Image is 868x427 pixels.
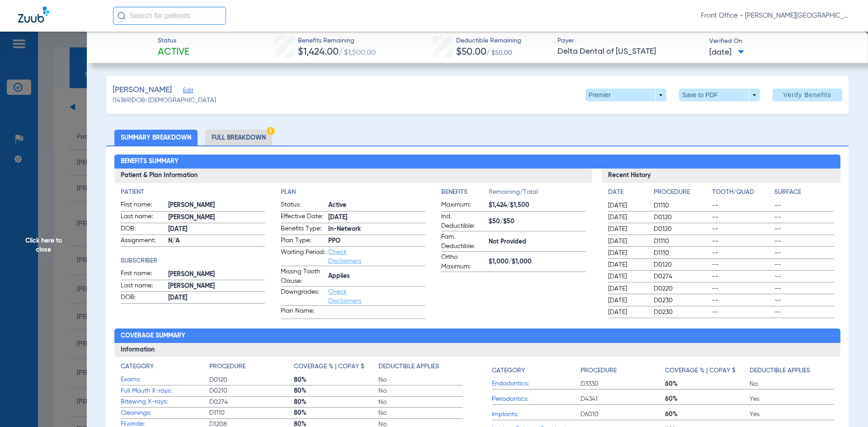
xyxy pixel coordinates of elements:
[492,410,580,419] span: Implants:
[712,272,772,281] span: --
[750,410,834,419] span: Yes
[298,36,376,46] span: Benefits Remaining
[121,397,209,407] span: Bitewing X-rays:
[608,249,646,258] span: [DATE]
[665,366,736,375] h4: Coverage % | Copay $
[557,36,702,46] span: Payer
[281,200,325,211] span: Status:
[665,394,750,404] span: 60%
[654,225,709,234] span: D0120
[121,236,165,247] span: Assignment:
[281,188,425,197] h4: Plan
[654,260,709,269] span: D0120
[441,253,486,272] span: Ortho Maximum:
[585,89,666,101] button: Premier
[267,127,275,135] img: Hazard
[608,213,646,222] span: [DATE]
[205,130,272,145] li: Full Breakdown
[750,366,810,375] h4: Deductible Applies
[774,201,834,210] span: --
[712,188,772,200] app-breakdown-title: Tooth/Quad
[709,37,854,46] span: Verified On
[441,232,486,251] span: Fam. Deductible:
[492,362,580,379] app-breakdown-title: Category
[773,89,842,101] button: Verify Benefits
[281,306,325,319] span: Plan Name:
[489,217,586,226] span: $50/$50
[378,362,463,375] app-breakdown-title: Deductible Applies
[679,89,760,101] button: Save to PDF
[114,155,841,169] h2: Benefits Summary
[489,201,586,210] span: $1,424/$1,500
[281,267,325,286] span: Missing Tooth Clause:
[701,11,850,20] span: Front Office - [PERSON_NAME][GEOGRAPHIC_DATA] Dental Care
[328,213,425,222] span: [DATE]
[774,272,834,281] span: --
[712,260,772,269] span: --
[294,375,378,385] span: 80%
[378,398,463,407] span: No
[441,212,486,231] span: Ind. Deductible:
[456,36,521,46] span: Deductible Remaining
[654,237,709,246] span: D1110
[489,237,586,247] span: Not Provided
[665,362,750,379] app-breakdown-title: Coverage % | Copay $
[712,225,772,234] span: --
[114,328,841,343] h2: Coverage Summary
[113,7,226,25] input: Search for patients
[209,398,294,407] span: D0274
[654,213,709,222] span: D0120
[121,200,165,211] span: First name:
[294,362,364,371] h4: Coverage % | Copay $
[774,284,834,293] span: --
[121,188,265,197] h4: Patient
[774,296,834,305] span: --
[654,296,709,305] span: D0230
[750,380,834,389] span: No
[489,257,586,267] span: $1,000/$1,000
[608,225,646,234] span: [DATE]
[608,296,646,305] span: [DATE]
[209,362,294,375] app-breakdown-title: Procedure
[456,47,486,57] span: $50.00
[294,408,378,418] span: 80%
[121,362,209,375] app-breakdown-title: Category
[441,200,486,211] span: Maximum:
[294,386,378,395] span: 80%
[557,46,702,57] span: Delta Dental of [US_STATE]
[654,201,709,210] span: D1110
[18,7,49,23] img: Zuub Logo
[608,260,646,269] span: [DATE]
[378,362,439,371] h4: Deductible Applies
[774,237,834,246] span: --
[580,366,617,375] h4: Procedure
[486,50,512,56] span: / $50.00
[328,289,361,304] a: Check Disclaimers
[121,408,209,418] span: Cleanings:
[608,188,646,197] h4: Date
[774,213,834,222] span: --
[378,408,463,418] span: No
[121,256,265,266] app-breakdown-title: Subscriber
[665,380,750,389] span: 60%
[774,188,834,197] h4: Surface
[492,366,525,375] h4: Category
[328,272,425,281] span: Applies
[378,375,463,385] span: No
[158,46,189,59] span: Active
[168,282,265,291] span: [PERSON_NAME]
[654,249,709,258] span: D1110
[281,212,325,223] span: Effective Date:
[281,236,325,247] span: Plan Type:
[774,188,834,200] app-breakdown-title: Surface
[441,188,489,200] app-breakdown-title: Benefits
[654,188,709,197] h4: Procedure
[113,96,216,105] span: (14369) DOB: [DEMOGRAPHIC_DATA]
[114,343,841,357] h3: Information
[712,237,772,246] span: --
[121,293,165,304] span: DOB:
[168,270,265,279] span: [PERSON_NAME]
[209,375,294,385] span: D0120
[328,249,361,264] a: Check Disclaimers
